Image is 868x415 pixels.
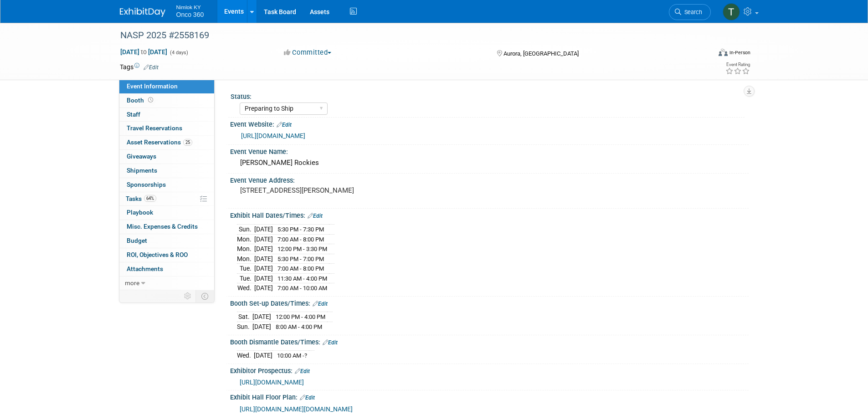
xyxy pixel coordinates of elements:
a: Tasks64% [119,192,214,206]
div: Event Venue Name: [230,145,749,156]
img: Format-Inperson.png [719,49,728,56]
span: Event Information [127,82,178,90]
span: 7:00 AM - 8:00 PM [277,265,324,272]
a: Edit [295,368,310,374]
div: Event Rating [725,62,750,67]
span: 11:30 AM - 4:00 PM [277,275,327,282]
a: Travel Reservations [119,122,214,135]
button: Committed [281,48,335,57]
a: Event Information [119,80,214,93]
span: Asset Reservations [127,138,192,146]
td: [DATE] [254,351,272,360]
span: 5:30 PM - 7:30 PM [277,226,324,233]
td: Tue. [237,264,254,274]
a: ROI, Objectives & ROO [119,248,214,262]
a: [URL][DOMAIN_NAME][DOMAIN_NAME] [240,405,353,413]
a: Edit [323,339,338,346]
img: ExhibitDay [120,8,165,17]
td: [DATE] [254,224,273,234]
span: Travel Reservations [127,124,182,132]
a: Shipments [119,164,214,178]
td: Sat. [237,312,252,322]
div: Status: [231,90,745,101]
td: [DATE] [252,312,271,322]
a: Edit [277,122,292,128]
span: Staff [127,111,140,118]
a: Search [669,4,711,20]
img: Tim Bugaile [723,3,740,20]
a: Giveaways [119,150,214,164]
a: Edit [313,301,328,307]
span: Sponsorships [127,181,166,188]
td: Tue. [237,273,254,283]
span: Nimlok KY [176,2,204,11]
a: more [119,277,214,290]
div: In-Person [729,49,750,56]
td: Wed. [237,351,254,360]
td: Personalize Event Tab Strip [180,290,196,302]
td: [DATE] [254,264,273,274]
td: [DATE] [254,254,273,264]
span: to [139,48,148,56]
span: 25 [183,139,192,146]
span: Misc. Expenses & Credits [127,223,198,230]
span: Booth [127,97,155,104]
span: (4 days) [169,50,188,56]
td: Mon. [237,244,254,254]
td: Mon. [237,254,254,264]
span: 7:00 AM - 10:00 AM [277,285,327,292]
a: Edit [300,395,315,401]
span: [DATE] [DATE] [120,48,168,56]
a: Edit [144,64,159,71]
span: Aurora, [GEOGRAPHIC_DATA] [503,50,579,57]
div: Exhibit Hall Floor Plan: [230,390,749,402]
td: Sun. [237,322,252,331]
span: Search [681,9,702,15]
td: Wed. [237,283,254,293]
a: Attachments [119,262,214,276]
div: Exhibitor Prospectus: [230,364,749,376]
span: 10:00 AM - [277,352,307,359]
td: [DATE] [254,283,273,293]
span: 12:00 PM - 3:30 PM [277,246,327,252]
span: more [125,279,139,287]
a: Budget [119,234,214,248]
div: Booth Set-up Dates/Times: [230,297,749,308]
span: 7:00 AM - 8:00 PM [277,236,324,243]
span: Giveaways [127,153,156,160]
td: [DATE] [254,244,273,254]
td: Sun. [237,224,254,234]
a: Sponsorships [119,178,214,192]
span: Budget [127,237,147,244]
a: Misc. Expenses & Credits [119,220,214,234]
span: 12:00 PM - 4:00 PM [276,313,325,320]
span: Attachments [127,265,163,272]
td: [DATE] [254,234,273,244]
span: ROI, Objectives & ROO [127,251,188,258]
div: Exhibit Hall Dates/Times: [230,209,749,220]
a: Booth [119,94,214,108]
a: [URL][DOMAIN_NAME] [240,379,304,386]
a: [URL][DOMAIN_NAME] [241,132,305,139]
td: Tags [120,62,159,72]
span: 8:00 AM - 4:00 PM [276,323,322,330]
span: Onco 360 [176,11,204,18]
td: Toggle Event Tabs [195,290,214,302]
span: Tasks [126,195,156,202]
span: 64% [144,195,156,202]
div: NASP 2025 #2558169 [117,27,697,44]
a: Edit [308,213,323,219]
a: Playbook [119,206,214,220]
a: Staff [119,108,214,122]
span: 5:30 PM - 7:00 PM [277,256,324,262]
div: Event Website: [230,118,749,129]
div: Event Venue Address: [230,174,749,185]
a: Asset Reservations25 [119,136,214,149]
div: Booth Dismantle Dates/Times: [230,335,749,347]
td: Mon. [237,234,254,244]
span: Booth not reserved yet [146,97,155,103]
td: [DATE] [254,273,273,283]
span: Playbook [127,209,153,216]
